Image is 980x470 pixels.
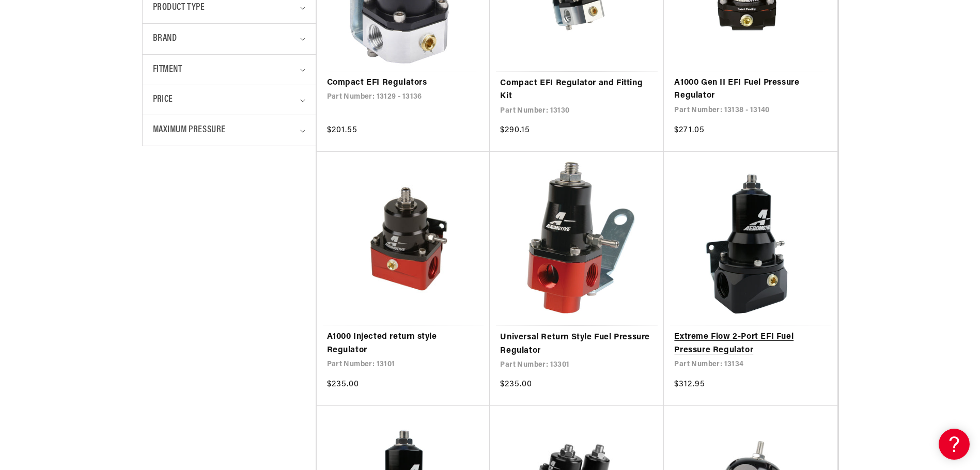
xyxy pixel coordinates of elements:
[153,32,177,46] span: Brand
[153,62,182,77] span: Fitment
[500,331,654,357] a: Universal Return Style Fuel Pressure Regulator
[674,76,827,103] a: A1000 Gen II EFI Fuel Pressure Regulator
[153,1,205,15] span: Product type
[153,85,305,115] summary: Price
[674,331,827,357] a: Extreme Flow 2-Port EFI Fuel Pressure Regulator
[153,24,305,54] summary: Brand (0 selected)
[153,115,305,146] summary: Maximum Pressure (0 selected)
[327,331,480,357] a: A1000 Injected return style Regulator
[153,55,305,85] summary: Fitment (0 selected)
[500,77,654,103] a: Compact EFI Regulator and Fitting Kit
[153,93,173,107] span: Price
[153,123,226,138] span: Maximum Pressure
[327,76,480,90] a: Compact EFI Regulators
